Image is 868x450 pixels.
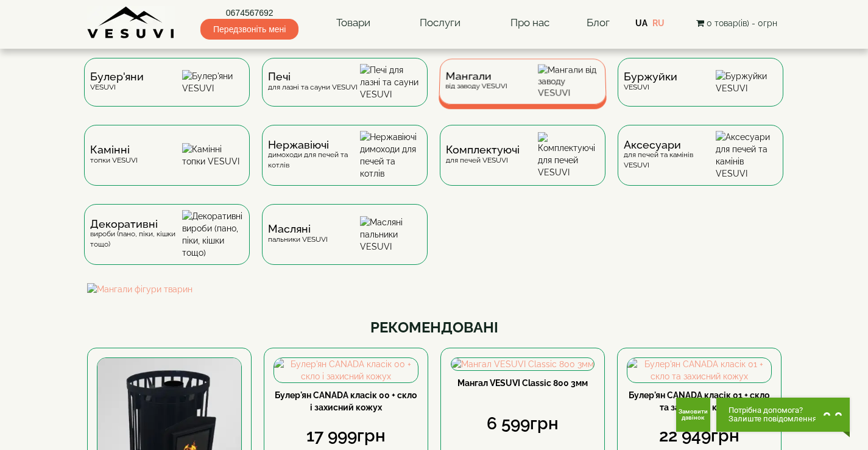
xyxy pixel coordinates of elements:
div: 6 599грн [450,412,595,436]
span: 0 товар(ів) - 0грн [707,18,777,28]
a: Комплектуючідля печей VESUVI Комплектуючі для печей VESUVI [434,125,612,204]
a: UA [635,18,647,28]
img: Комплектуючі для печей VESUVI [538,132,599,178]
div: топки VESUVI [90,145,138,165]
a: БуржуйкиVESUVI Буржуйки VESUVI [612,58,789,125]
a: Блог [587,16,610,29]
a: Мангал VESUVI Classic 800 3мм [457,378,588,388]
img: Печі для лазні та сауни VESUVI [360,64,422,100]
a: RU [652,18,665,28]
div: димоходи для печей та котлів [268,140,360,171]
div: від заводу VESUVI [445,72,507,91]
span: Печі [268,72,358,82]
a: Каміннітопки VESUVI Камінні топки VESUVI [78,125,256,204]
a: Мангаливід заводу VESUVI Мангали від заводу VESUVI [434,58,612,125]
div: 22 949грн [627,424,772,448]
img: Булер'ян CANADA класік 00 + скло і захисний кожух [274,358,418,382]
div: VESUVI [90,72,144,92]
a: Послуги [408,9,473,37]
span: Аксесуари [624,140,716,150]
button: 0 товар(ів) - 0грн [693,16,781,30]
span: Передзвоніть мені [200,19,298,40]
img: Буржуйки VESUVI [716,70,777,94]
img: Булер'ян CANADA класік 01 + скло та захисний кожух [627,358,771,382]
span: Замовити дзвінок [679,409,708,421]
a: Булер'яниVESUVI Булер'яни VESUVI [78,58,256,125]
a: Нержавіючідимоходи для печей та котлів Нержавіючі димоходи для печей та котлів [256,125,434,204]
a: Булер'ян CANADA класік 01 + скло та захисний кожух [629,390,769,412]
span: Булер'яни [90,72,144,82]
a: Аксесуаридля печей та камінів VESUVI Аксесуари для печей та камінів VESUVI [612,125,789,204]
span: Масляні [268,224,328,234]
img: Декоративні вироби (пано, піки, кішки тощо) [182,210,244,259]
img: Булер'яни VESUVI [182,70,244,94]
button: Chat button [716,398,850,432]
img: Завод VESUVI [87,6,175,40]
img: Мангали фігури тварин [87,283,782,295]
img: Мангали від заводу VESUVI [538,65,600,99]
div: пальники VESUVI [268,224,328,244]
img: Мангал VESUVI Classic 800 3мм [451,358,594,370]
div: для лазні та сауни VESUVI [268,72,358,92]
a: Декоративнівироби (пано, піки, кішки тощо) Декоративні вироби (пано, піки, кішки тощо) [78,204,256,283]
a: Печідля лазні та сауни VESUVI Печі для лазні та сауни VESUVI [256,58,434,125]
span: Залиште повідомлення [729,415,817,423]
span: Камінні [90,145,138,155]
div: для печей та камінів VESUVI [624,140,716,171]
img: Камінні топки VESUVI [182,143,244,167]
img: Аксесуари для печей та камінів VESUVI [716,131,777,180]
span: Комплектуючі [446,145,520,155]
div: VESUVI [624,72,677,92]
div: для печей VESUVI [446,145,520,165]
span: Декоративні [90,219,182,229]
a: Товари [324,9,383,37]
span: Буржуйки [624,72,677,82]
a: Булер'ян CANADA класік 00 + скло і захисний кожух [275,390,417,412]
span: Потрібна допомога? [729,406,817,415]
img: Масляні пальники VESUVI [360,216,422,253]
img: Нержавіючі димоходи для печей та котлів [360,131,422,180]
div: 17 999грн [273,424,418,448]
span: Нержавіючі [268,140,360,150]
a: Масляніпальники VESUVI Масляні пальники VESUVI [256,204,434,283]
span: Мангали [445,72,507,81]
button: Get Call button [676,398,710,432]
a: Про нас [498,9,562,37]
a: 0674567692 [200,7,298,19]
div: вироби (пано, піки, кішки тощо) [90,219,182,250]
